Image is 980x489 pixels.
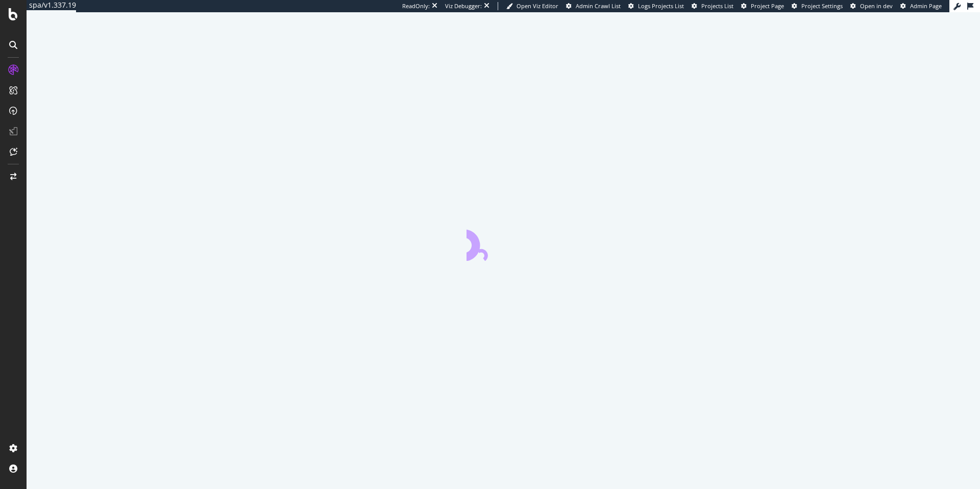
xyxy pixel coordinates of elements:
a: Admin Page [900,2,942,10]
span: Admin Page [910,2,942,10]
div: ReadOnly: [402,2,430,10]
span: Open in dev [860,2,893,10]
span: Logs Projects List [638,2,684,10]
a: Admin Crawl List [566,2,621,10]
span: Project Settings [801,2,843,10]
div: Viz Debugger: [445,2,482,10]
a: Project Page [741,2,784,10]
a: Logs Projects List [628,2,684,10]
span: Projects List [701,2,733,10]
span: Admin Crawl List [576,2,621,10]
a: Projects List [692,2,733,10]
a: Open Viz Editor [506,2,558,10]
div: animation [467,224,540,261]
a: Open in dev [850,2,893,10]
span: Open Viz Editor [517,2,558,10]
a: Project Settings [792,2,843,10]
span: Project Page [751,2,784,10]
